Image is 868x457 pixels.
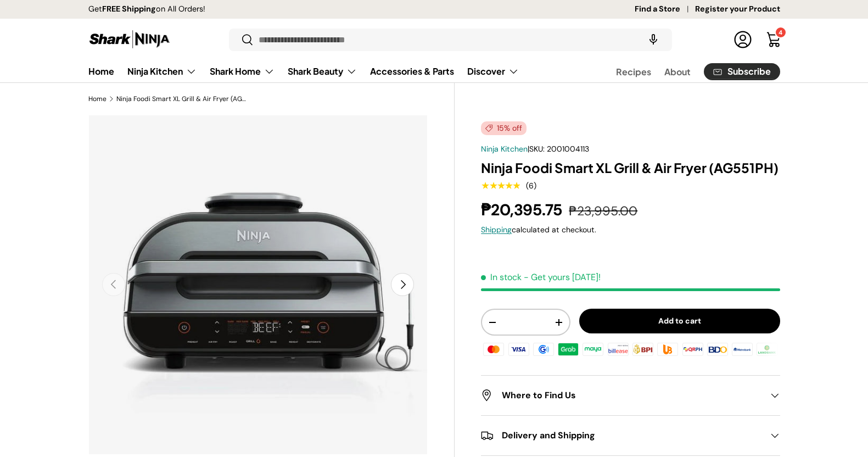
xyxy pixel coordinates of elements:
[481,144,528,154] a: Ninja Kitchen
[635,3,695,15] a: Find a Store
[288,60,357,82] a: Shark Beauty
[730,341,754,358] img: metrobank
[481,159,780,176] h1: Ninja Foodi Smart XL Grill & Air Fryer (AG551PH)
[127,60,197,82] a: Ninja Kitchen
[779,29,782,36] span: 4
[481,121,527,135] span: 15% off
[481,199,565,220] strong: ₱20,395.75
[528,144,589,154] span: |
[581,341,605,358] img: maya
[531,341,556,358] img: gcash
[281,60,363,82] summary: Shark Beauty
[481,416,780,455] summary: Delivery and Shipping
[121,60,203,82] summary: Ninja Kitchen
[461,60,525,82] summary: Discover
[481,389,762,402] h2: Where to Find Us
[664,61,691,82] a: About
[727,67,771,76] span: Subscribe
[88,29,171,50] img: Shark Ninja Philippines
[606,341,630,358] img: billease
[481,271,522,283] span: In stock
[116,96,248,102] a: Ninja Foodi Smart XL Grill & Air Fryer (AG551PH)
[524,271,601,283] p: - Get yours [DATE]!
[203,60,281,82] summary: Shark Home
[547,144,589,154] span: 2001004113
[88,60,114,82] a: Home
[636,27,671,52] speech-search-button: Search by voice
[88,94,455,104] nav: Breadcrumbs
[526,182,536,190] div: (6)
[556,341,580,358] img: grabpay
[481,180,520,191] span: ★★★★★
[705,341,730,358] img: bdo
[569,203,637,219] s: ₱23,995.00
[579,309,780,333] button: Add to cart
[529,144,545,154] span: SKU:
[88,96,107,102] a: Home
[467,60,519,82] a: Discover
[481,341,506,358] img: master
[631,341,655,358] img: bpi
[590,60,780,82] nav: Secondary
[102,4,156,14] strong: FREE Shipping
[370,60,454,82] a: Accessories & Parts
[680,341,704,358] img: qrph
[755,341,779,358] img: landbank
[616,61,651,82] a: Recipes
[88,60,519,82] nav: Primary
[656,341,680,358] img: ubp
[481,429,762,442] h2: Delivery and Shipping
[695,3,780,15] a: Register your Product
[481,181,520,191] div: 5.0 out of 5.0 stars
[704,63,780,80] a: Subscribe
[481,224,780,236] div: calculated at checkout.
[88,3,205,15] p: Get on All Orders!
[481,225,512,235] a: Shipping
[506,341,530,358] img: visa
[481,376,780,415] summary: Where to Find Us
[210,60,275,82] a: Shark Home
